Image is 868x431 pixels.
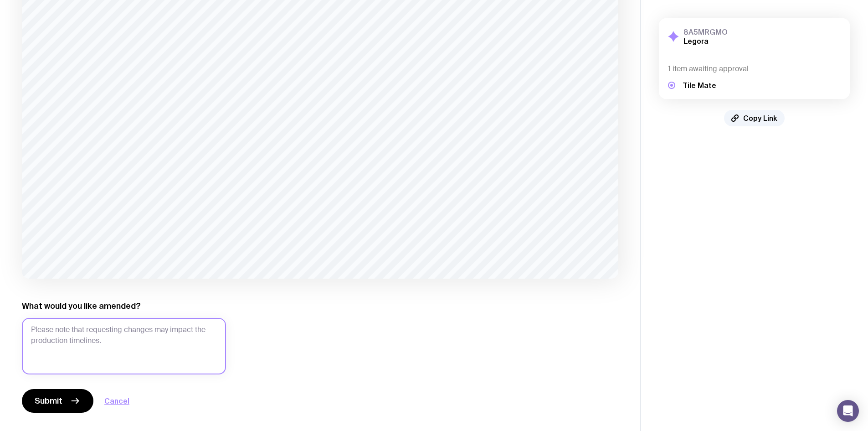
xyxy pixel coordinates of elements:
button: Cancel [104,395,129,406]
div: Open Intercom Messenger [837,400,859,422]
h4: 1 item awaiting approval [668,64,841,73]
button: Copy Link [724,110,785,126]
span: Copy Link [743,114,777,123]
h5: Tile Mate [683,81,716,90]
label: What would you like amended? [22,301,141,312]
span: Submit [35,395,62,406]
h2: Legora [683,36,728,46]
button: Submit [22,389,93,413]
h3: 8A5MRGMO [683,27,728,36]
